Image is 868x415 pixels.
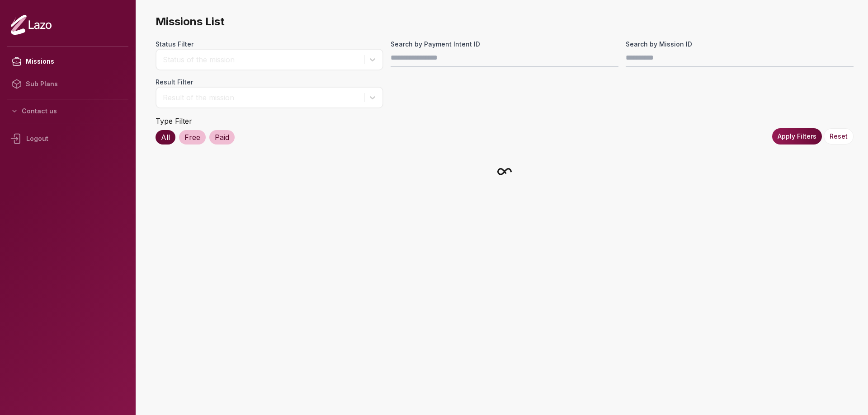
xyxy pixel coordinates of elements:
button: Reset [824,128,854,145]
label: Search by Payment Intent ID [391,40,618,49]
label: Result Filter [156,78,383,87]
button: Contact us [7,103,128,119]
label: Type Filter [156,117,192,126]
div: Paid [209,130,235,145]
div: Result of the mission [163,92,359,103]
a: Sub Plans [7,73,128,95]
div: All [156,130,175,145]
div: Status of the mission [163,54,359,65]
label: Status Filter [156,40,383,49]
div: Logout [7,127,128,150]
label: Search by Mission ID [626,40,854,49]
a: Missions [7,50,128,73]
div: Free [179,130,206,145]
span: Missions List [156,14,854,29]
button: Apply Filters [772,128,822,145]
